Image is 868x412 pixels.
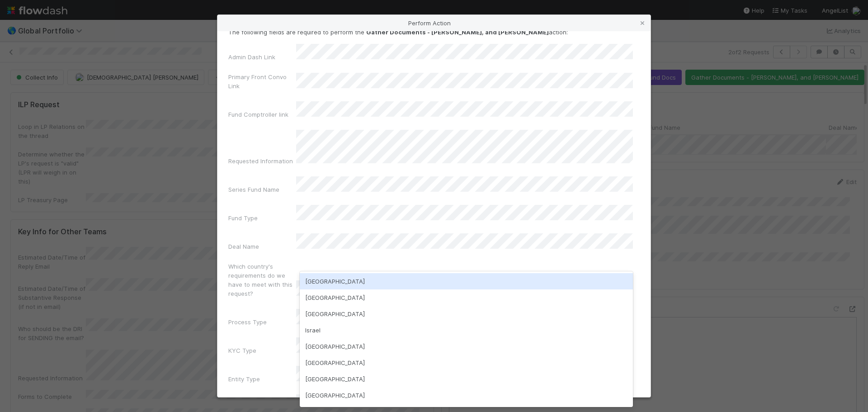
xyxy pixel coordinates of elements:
[300,355,633,371] div: [GEOGRAPHIC_DATA]
[300,371,633,387] div: [GEOGRAPHIC_DATA]
[228,52,275,62] label: Admin Dash Link
[300,289,633,306] div: [GEOGRAPHIC_DATA]
[228,242,259,251] label: Deal Name
[228,156,293,166] label: Requested Information
[228,185,279,194] label: Series Fund Name
[228,346,256,355] label: KYC Type
[228,213,258,223] label: Fund Type
[217,15,651,31] div: Perform Action
[228,317,267,327] label: Process Type
[300,387,633,403] div: [GEOGRAPHIC_DATA]
[300,306,633,322] div: [GEOGRAPHIC_DATA]
[366,28,549,36] strong: Gather Documents - [PERSON_NAME], and [PERSON_NAME]
[228,72,296,90] label: Primary Front Convo Link
[228,110,288,119] label: Fund Comptroller link
[228,262,296,298] label: Which country's requirements do we have to meet with this request?
[300,273,633,289] div: [GEOGRAPHIC_DATA]
[300,338,633,355] div: [GEOGRAPHIC_DATA]
[228,28,640,37] p: The following fields are required to perform the action:
[300,322,633,338] div: Israel
[228,374,260,384] label: Entity Type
